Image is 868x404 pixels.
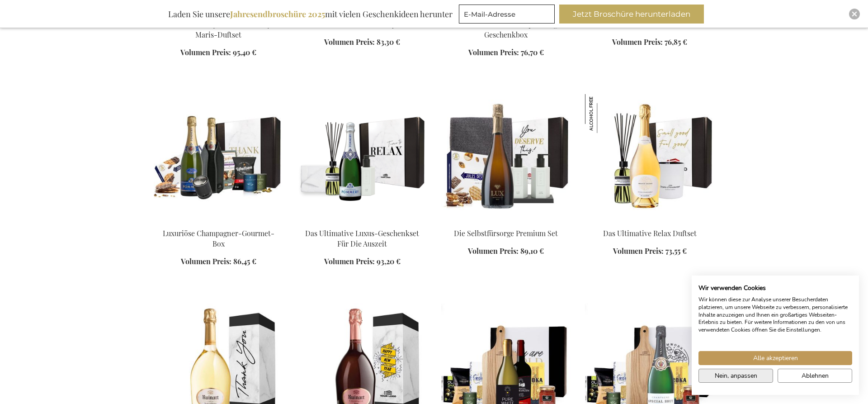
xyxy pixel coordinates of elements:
[233,48,256,57] span: 95,40 €
[324,37,375,47] span: Volumen Preis:
[324,37,400,48] a: Volumen Preis: 83,30 €
[154,217,283,226] a: Luxury Champagne Gourmet Box
[753,353,798,363] span: Alle akzeptieren
[459,5,557,26] form: marketing offers and promotions
[181,257,256,267] a: Volumen Preis: 86,45 €
[377,257,401,266] span: 93,20 €
[164,5,457,24] div: Laden Sie unsere mit vielen Geschenkideen herunter
[852,11,857,17] img: Close
[603,228,697,238] a: Das Ultimative Relax Duftset
[665,37,687,47] span: 76,85 €
[778,369,852,383] button: Alle verweigern cookies
[459,5,555,24] input: E-Mail-Adresse
[802,371,829,380] span: Ablehnen
[377,37,400,47] span: 83,30 €
[698,284,852,292] h2: Wir verwenden Cookies
[520,246,544,256] span: 89,10 €
[521,48,544,57] span: 76,70 €
[181,257,231,266] span: Volumen Preis:
[233,257,256,266] span: 86,45 €
[324,257,401,267] a: Volumen Preis: 93,20 €
[468,48,544,58] a: Volumen Preis: 76,70 €
[613,246,687,257] a: Volumen Preis: 73,55 €
[163,228,274,248] a: Luxuriöse Champagner-Gourmet-Box
[698,351,852,365] button: Akzeptieren Sie alle cookies
[585,94,624,133] img: Das Ultimative Relax Duftset
[585,94,714,221] img: The Ultimate Relax Fragrance Set
[180,48,256,58] a: Volumen Preis: 95,40 €
[230,9,325,19] b: Jahresendbroschüre 2025
[154,94,283,221] img: Luxury Champagne Gourmet Box
[468,48,519,57] span: Volumen Preis:
[324,257,375,266] span: Volumen Preis:
[468,246,519,256] span: Volumen Preis:
[441,217,571,226] a: The Premium Selfcare Set
[612,37,663,47] span: Volumen Preis:
[468,246,544,257] a: Volumen Preis: 89,10 €
[441,94,571,221] img: The Premium Selfcare Set
[665,246,687,256] span: 73,55 €
[849,9,860,19] div: Close
[180,48,231,57] span: Volumen Preis:
[698,369,773,383] button: cookie Einstellungen anpassen
[297,94,427,221] img: The Ultimate Me-Time Luxury Gift Set
[559,5,704,24] button: Jetzt Broschüre herunterladen
[715,371,757,380] span: Nein, anpassen
[305,228,419,248] a: Das Ultimative Luxus-Geschenkset Für Die Auszeit
[585,217,714,226] a: The Ultimate Relax Fragrance Set Das Ultimative Relax Duftset
[698,296,852,334] p: Wir können diese zur Analyse unserer Besucherdaten platzieren, um unsere Webseite zu verbessern, ...
[297,217,427,226] a: The Ultimate Me-Time Luxury Gift Set
[613,246,664,256] span: Volumen Preis:
[612,37,687,48] a: Volumen Preis: 76,85 €
[454,228,558,238] a: Die Selbstfürsorge Premium Set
